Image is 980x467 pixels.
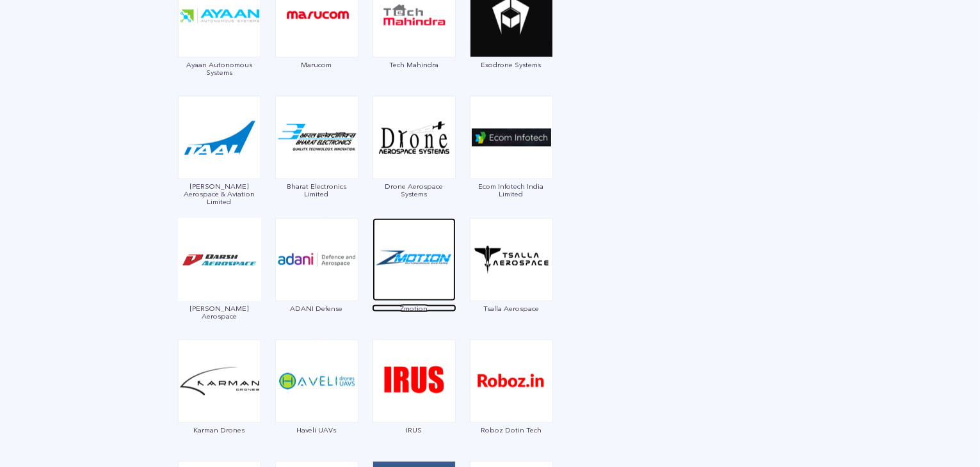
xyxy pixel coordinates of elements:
[275,96,358,179] img: ic_bharatelectronics.png
[372,131,456,198] a: Drone Aerospace Systems
[372,375,456,434] a: IRUS
[177,253,262,320] a: [PERSON_NAME] Aerospace
[373,218,456,301] img: ic_zmotion.png
[469,426,554,434] span: Roboz Dotin Tech
[178,96,261,179] img: ic_tanejaaerospace.png
[275,10,359,68] a: Marucom
[470,340,553,423] img: img_roboz.png
[177,61,262,76] span: Ayaan Autonomous Systems
[373,96,456,179] img: ic_droneaerospace.png
[177,10,262,76] a: Ayaan Autonomous Systems
[177,375,262,434] a: Karman Drones
[470,218,553,301] img: ic_tsalla.png
[469,131,554,198] a: Ecom Infotech India Limited
[275,375,359,434] a: Haveli UAVs
[178,218,261,301] img: img_darsh.png
[177,305,262,320] span: [PERSON_NAME] Aerospace
[275,340,358,423] img: ic_haveliuas.png
[469,253,554,312] a: Tsalla Aerospace
[275,305,359,312] span: ADANI Defense
[469,10,554,68] a: Exodrone Systems
[372,10,456,68] a: Tech Mahindra
[177,131,262,205] a: [PERSON_NAME] Aerospace & Aviation Limited
[469,375,554,434] a: Roboz Dotin Tech
[177,426,262,434] span: Karman Drones
[469,182,554,198] span: Ecom Infotech India Limited
[373,340,456,423] img: img_irus.png
[275,426,359,434] span: Haveli UAVs
[275,131,359,198] a: Bharat Electronics Limited
[178,340,261,423] img: img_karmandrones.png
[372,61,456,68] span: Tech Mahindra
[275,61,359,68] span: Marucom
[275,182,359,198] span: Bharat Electronics Limited
[469,305,554,312] span: Tsalla Aerospace
[177,182,262,205] span: [PERSON_NAME] Aerospace & Aviation Limited
[372,426,456,434] span: IRUS
[470,96,553,179] img: ic_ecom.png
[372,305,456,312] span: Zmotion
[372,253,456,312] a: Zmotion
[275,218,358,301] img: ic_adanidefence.png
[469,61,554,68] span: Exodrone Systems
[275,253,359,312] a: ADANI Defense
[372,182,456,198] span: Drone Aerospace Systems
